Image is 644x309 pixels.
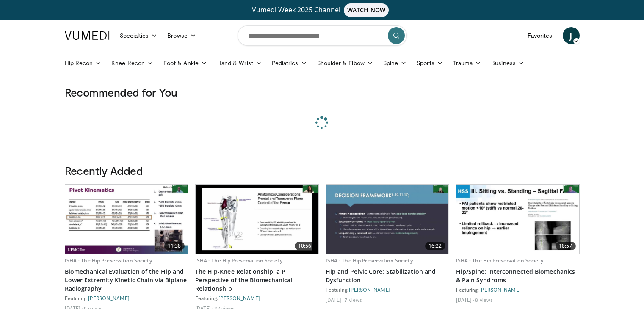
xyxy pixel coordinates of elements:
[218,295,260,301] a: [PERSON_NAME]
[486,55,529,72] a: Business
[65,257,152,264] a: ISHA - The Hip Preservation Society
[456,185,579,254] img: 0bdaa4eb-40dd-479d-bd02-e24569e50eb5.620x360_q85_upscale.jpg
[65,268,188,293] a: Biomechanical Evaluation of the Hip and Lower Extremity Kinetic Chain via Biplane Radiography
[65,164,580,177] h3: Recently Added
[162,27,201,44] a: Browse
[448,55,486,72] a: Trauma
[378,55,412,72] a: Spine
[456,286,580,293] div: Featuring:
[65,185,188,254] img: 6da35c9a-c555-4f75-a3af-495e0ca8239f.620x360_q85_upscale.jpg
[60,55,107,72] a: Hip Recon
[344,3,389,17] span: WATCH NOW
[65,185,188,254] a: 11:38
[326,268,449,284] a: Hip and Pelvic Core: Stabilization and Dysfunction
[425,242,445,250] span: 16:22
[106,55,158,72] a: Knee Recon
[456,257,543,264] a: ISHA - The Hip Preservation Society
[238,25,407,46] input: Search topics, interventions
[195,257,282,264] a: ISHA - The Hip Preservation Society
[563,27,580,44] a: J
[456,185,579,254] a: 18:57
[115,27,163,44] a: Specialties
[212,55,267,72] a: Hand & Wrist
[196,185,318,254] img: 292c1307-4274-4cce-a4ae-b6cd8cf7e8aa.620x360_q85_upscale.jpg
[326,185,449,254] img: f98fa5b6-d79e-4118-8ddc-4ffabcff162a.620x360_q85_upscale.jpg
[349,287,390,292] a: [PERSON_NAME]
[195,268,319,293] a: The Hip-Knee Relationship: a PT Perspective of the Biomechanical Relationship
[164,242,185,250] span: 11:38
[88,295,130,301] a: [PERSON_NAME]
[475,296,493,303] li: 8 views
[522,27,558,44] a: Favorites
[326,257,413,264] a: ISHA - The Hip Preservation Society
[326,286,449,293] div: Featuring:
[158,55,212,72] a: Foot & Ankle
[556,242,576,250] span: 18:57
[65,31,110,40] img: VuMedi Logo
[345,296,362,303] li: 7 views
[479,287,521,292] a: [PERSON_NAME]
[295,242,315,250] span: 10:56
[326,185,449,254] a: 16:22
[456,268,580,284] a: Hip/Spine: Interconnected Biomechanics & Pain Syndroms
[326,296,344,303] li: [DATE]
[196,185,318,254] a: 10:56
[456,296,474,303] li: [DATE]
[65,295,188,301] div: Featuring:
[412,55,448,72] a: Sports
[195,295,319,301] div: Featuring:
[66,3,578,17] a: Vumedi Week 2025 ChannelWATCH NOW
[312,55,378,72] a: Shoulder & Elbow
[267,55,312,72] a: Pediatrics
[65,86,580,99] h3: Recommended for You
